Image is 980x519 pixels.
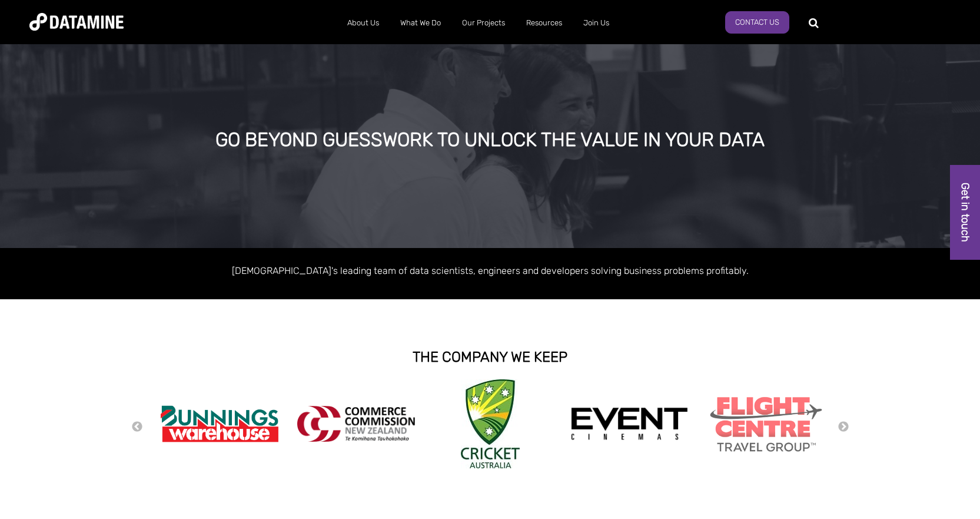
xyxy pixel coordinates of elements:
a: What We Do [390,8,451,38]
a: Join Us [573,8,620,38]
img: Bunnings Warehouse [161,402,278,446]
button: Next [838,421,849,434]
div: GO BEYOND GUESSWORK TO UNLOCK THE VALUE IN YOUR DATA [113,130,867,151]
img: Cricket Australia [461,379,520,468]
a: Contact Us [725,11,789,34]
a: Get in touch [950,165,980,260]
p: [DEMOGRAPHIC_DATA]'s leading team of data scientists, engineers and developers solving business p... [155,263,826,279]
strong: THE COMPANY WE KEEP [413,349,567,365]
button: Previous [131,421,143,434]
img: event cinemas [570,407,688,441]
img: commercecommission [297,406,415,442]
img: Flight Centre [707,394,825,454]
img: Datamine [29,13,124,31]
a: About Us [337,8,390,38]
a: Our Projects [451,8,516,38]
a: Resources [516,8,573,38]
